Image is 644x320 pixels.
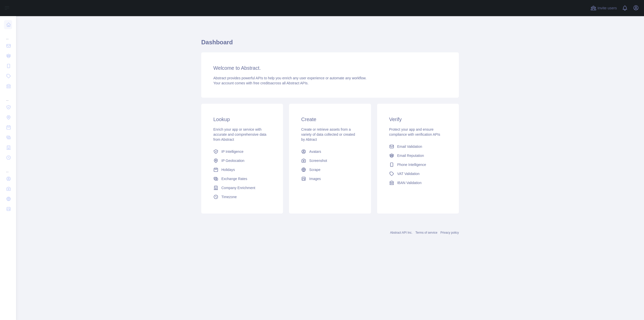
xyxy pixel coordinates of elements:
span: IP Geolocation [221,158,245,163]
span: Images [309,176,321,181]
div: ... [4,30,12,40]
span: Exchange Rates [221,176,247,181]
a: Terms of service [415,231,437,234]
div: ... [4,163,12,173]
a: Exchange Rates [211,174,273,183]
a: Privacy policy [440,231,459,234]
span: Create or retrieve assets from a variety of data collected or created by Abtract [301,127,355,141]
span: Holidays [221,167,235,172]
h3: Lookup [213,116,271,123]
h3: Create [301,116,359,123]
button: Invite users [589,4,618,12]
span: Your account comes with across all Abstract APIs. [213,81,308,85]
a: IP Geolocation [211,156,273,165]
span: Email Reputation [397,153,424,158]
span: Timezone [221,194,237,199]
a: Abstract API Inc. [390,231,413,234]
span: Protect your app and ensure compliance with verification APIs [389,127,440,136]
a: Holidays [211,165,273,174]
h3: Welcome to Abstract. [213,64,447,72]
span: Abstract provides powerful APIs to help you enrich any user experience or automate any workflow. [213,76,367,80]
a: Email Reputation [387,151,449,160]
span: Invite users [597,5,617,11]
a: Scrape [299,165,361,174]
a: VAT Validation [387,169,449,178]
h1: Dashboard [201,38,459,50]
div: ... [4,92,12,102]
a: Screenshot [299,156,361,165]
a: Avatars [299,147,361,156]
a: Timezone [211,192,273,201]
a: Images [299,174,361,183]
span: Enrich your app or service with accurate and comprehensive data from Abstract [213,127,266,141]
span: free credits [253,81,271,85]
a: IBAN Validation [387,178,449,187]
h3: Verify [389,116,447,123]
span: Screenshot [309,158,327,163]
span: Scrape [309,167,320,172]
a: Email Validation [387,142,449,151]
a: Company Enrichment [211,183,273,192]
span: IP Intelligence [221,149,244,154]
span: Avatars [309,149,321,154]
span: VAT Validation [397,171,420,176]
a: IP Intelligence [211,147,273,156]
span: Company Enrichment [221,185,255,190]
span: IBAN Validation [397,180,422,185]
a: Phone Intelligence [387,160,449,169]
span: Email Validation [397,144,422,149]
span: Phone Intelligence [397,162,426,167]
